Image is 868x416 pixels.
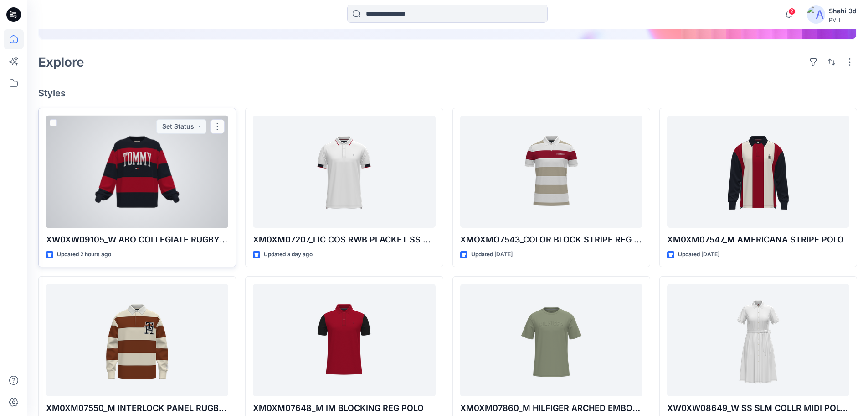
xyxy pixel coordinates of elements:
[807,5,825,24] img: avatar
[38,55,84,69] h2: Explore
[253,233,435,246] p: XM0XM07207_LIC COS RWB PLACKET SS POLO RF
[471,250,513,259] p: Updated [DATE]
[667,284,849,397] a: XW0XW08649_W SS SLM COLLR MIDI POLO DRS
[460,116,642,228] a: XMOXMO7543_COLOR BLOCK STRIPE REG POLO
[829,16,857,23] div: PVH
[253,284,435,397] a: XM0XM07648_M IM BLOCKING REG POLO
[667,402,849,415] p: XW0XW08649_W SS SLM COLLR MIDI POLO DRS
[46,402,228,415] p: XM0XM07550_M INTERLOCK PANEL RUGBY POLO
[460,402,642,415] p: XM0XM07860_M HILFIGER ARCHED EMBOSSED TEE
[253,402,435,415] p: XM0XM07648_M IM BLOCKING REG POLO
[667,233,849,246] p: XM0XM07547_M AMERICANA STRIPE POLO
[667,116,849,228] a: XM0XM07547_M AMERICANA STRIPE POLO
[46,233,228,246] p: XW0XW09105_W ABO COLLEGIATE RUGBY STP CNK
[829,5,857,16] div: Shahi 3d
[264,250,313,259] p: Updated a day ago
[46,116,228,228] a: XW0XW09105_W ABO COLLEGIATE RUGBY STP CNK
[460,233,642,246] p: XMOXMO7543_COLOR BLOCK STRIPE REG POLO
[678,250,719,259] p: Updated [DATE]
[460,284,642,397] a: XM0XM07860_M HILFIGER ARCHED EMBOSSED TEE
[38,88,857,99] h4: Styles
[253,116,435,228] a: XM0XM07207_LIC COS RWB PLACKET SS POLO RF
[788,8,796,15] span: 2
[57,250,111,259] p: Updated 2 hours ago
[46,284,228,397] a: XM0XM07550_M INTERLOCK PANEL RUGBY POLO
